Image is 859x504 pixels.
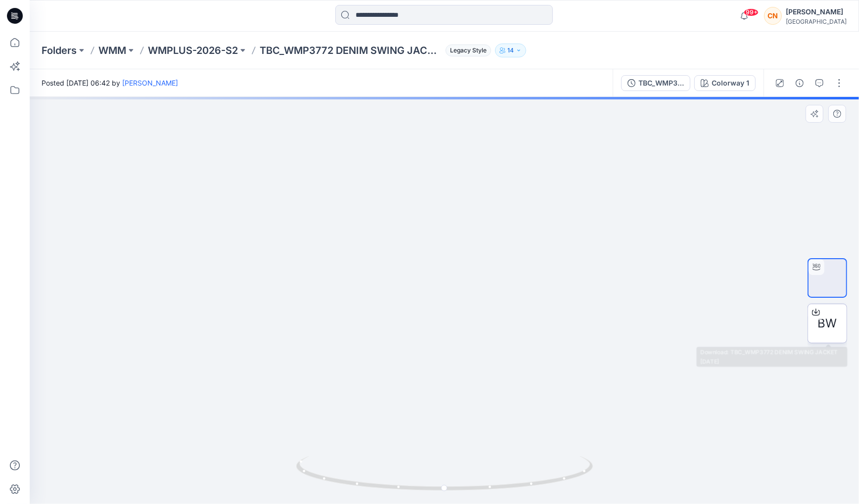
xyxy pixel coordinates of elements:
[712,78,749,89] div: Colorway 1
[42,78,178,88] span: Posted [DATE] 06:42 by
[442,44,491,57] button: Legacy Style
[122,79,178,87] a: [PERSON_NAME]
[786,6,847,18] div: [PERSON_NAME]
[148,44,238,57] a: WMPLUS-2026-S2
[694,75,756,91] button: Colorway 1
[764,7,782,25] div: CN
[621,75,690,91] button: TBC_WMP3772 DENIM SWING JACKET [DATE]
[42,44,77,57] a: Folders
[507,45,514,56] p: 14
[744,8,759,16] span: 99+
[786,18,847,25] div: [GEOGRAPHIC_DATA]
[792,75,808,91] button: Details
[446,45,491,56] span: Legacy Style
[638,78,684,89] div: TBC_WMP3772 DENIM SWING JACKET [DATE]
[818,315,837,332] span: BW
[260,44,442,57] p: TBC_WMP3772 DENIM SWING JACKET [DATE]
[98,44,126,57] a: WMM
[495,44,526,57] button: 14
